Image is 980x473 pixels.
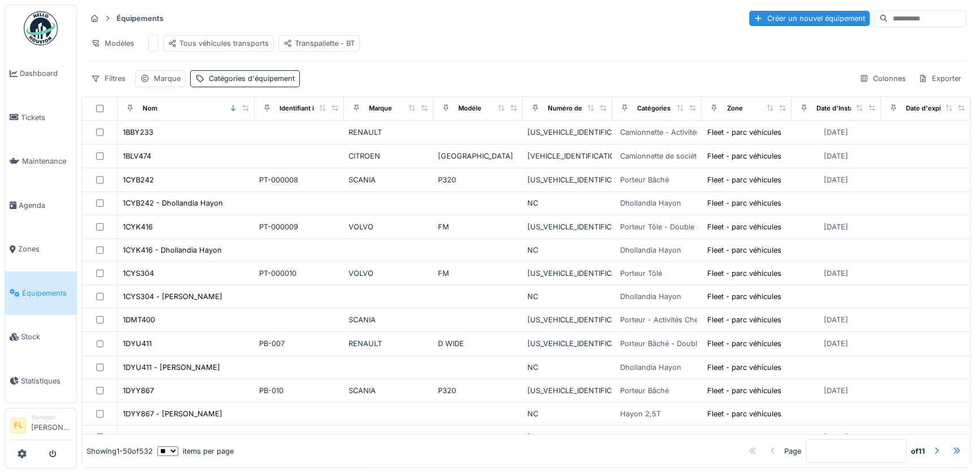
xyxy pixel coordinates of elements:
[349,268,429,279] div: VOLVO
[22,288,72,299] span: Équipements
[21,376,72,386] span: Statistiques
[18,244,72,254] span: Zones
[527,127,608,138] div: [US_VEHICLE_IDENTIFICATION_NUMBER]
[620,174,669,185] div: Porteur Bâché
[438,221,518,232] div: FM
[620,408,661,419] div: Hayon 2,5T
[123,127,153,138] div: 1BBY233
[707,432,781,442] div: Fleet - parc véhicules
[548,104,600,113] div: Numéro de Série
[438,174,518,185] div: P320
[5,271,76,316] a: Équipements
[620,221,716,232] div: Porteur Tôle - Double ponts
[527,385,608,396] div: [US_VEHICLE_IDENTIFICATION_NUMBER]
[637,104,716,113] div: Catégories d'équipement
[824,127,848,138] div: [DATE]
[5,52,76,96] a: Dashboard
[707,221,781,232] div: Fleet - parc véhicules
[707,291,781,302] div: Fleet - parc véhicules
[527,268,608,279] div: [US_VEHICLE_IDENTIFICATION_NUMBER]
[349,314,429,325] div: SCANIA
[5,359,76,403] a: Statistiques
[123,198,223,208] div: 1CYB242 - Dhollandia Hayon
[816,104,872,113] div: Date d'Installation
[707,198,781,208] div: Fleet - parc véhicules
[438,385,518,396] div: P320
[280,104,334,113] div: Identifiant interne
[707,408,781,419] div: Fleet - parc véhicules
[527,221,608,232] div: [US_VEHICLE_IDENTIFICATION_NUMBER]
[438,432,518,442] div: D WIDE
[824,338,848,349] div: [DATE]
[906,104,958,113] div: Date d'expiration
[31,413,72,437] li: [PERSON_NAME]
[527,198,608,208] div: NC
[123,245,222,255] div: 1CYK416 - Dhollandia Hayon
[123,338,152,349] div: 1DYU411
[123,151,151,161] div: 1BLV474
[707,338,781,349] div: Fleet - parc véhicules
[527,432,608,442] div: [US_VEHICLE_IDENTIFICATION_NUMBER]
[854,70,911,87] div: Colonnes
[19,200,72,211] span: Agenda
[123,362,220,373] div: 1DYU411 - [PERSON_NAME]
[349,151,429,161] div: CITROEN
[349,127,429,138] div: RENAULT
[707,151,781,161] div: Fleet - parc véhicules
[707,362,781,373] div: Fleet - parc véhicules
[438,338,518,349] div: D WIDE
[527,338,608,349] div: [US_VEHICLE_IDENTIFICATION_NUMBER]
[707,127,781,138] div: Fleet - parc véhicules
[143,104,157,113] div: Nom
[707,174,781,185] div: Fleet - parc véhicules
[86,35,139,52] div: Modèles
[727,104,742,113] div: Zone
[259,268,339,279] div: PT-000010
[349,174,429,185] div: SCANIA
[620,432,669,442] div: Porteur Bâché
[620,362,681,373] div: Dhollandia Hayon
[5,227,76,271] a: Zones
[283,38,355,49] div: Transpallette - BT
[123,291,222,302] div: 1CYS304 - [PERSON_NAME]
[259,432,339,442] div: PB-011
[527,245,608,255] div: NC
[620,385,669,396] div: Porteur Bâché
[620,198,681,208] div: Dhollandia Hayon
[527,408,608,419] div: NC
[123,432,153,442] div: 1FYY597
[527,362,608,373] div: NC
[620,151,700,161] div: Camionnette de société
[349,432,429,442] div: RENAULT
[86,70,131,87] div: Filtres
[911,446,925,457] strong: of 11
[123,408,222,419] div: 1DYY867 - [PERSON_NAME]
[620,314,715,325] div: Porteur - Activités Chevaux
[824,432,848,442] div: [DATE]
[369,104,392,113] div: Marque
[123,314,155,325] div: 1DMT400
[824,268,848,279] div: [DATE]
[157,446,234,457] div: items per page
[209,73,295,84] div: Catégories d'équipement
[259,174,339,185] div: PT-000008
[259,221,339,232] div: PT-000009
[620,338,723,349] div: Porteur Bâché - Double ponts
[259,338,339,349] div: PB-007
[10,417,27,434] li: FL
[438,151,518,161] div: [GEOGRAPHIC_DATA]
[31,413,72,421] div: Manager
[123,174,154,185] div: 1CYB242
[123,221,153,232] div: 1CYK416
[21,112,72,123] span: Tickets
[527,151,608,161] div: [VEHICLE_IDENTIFICATION_NUMBER]
[620,291,681,302] div: Dhollandia Hayon
[5,315,76,359] a: Stock
[438,268,518,279] div: FM
[5,96,76,140] a: Tickets
[349,385,429,396] div: SCANIA
[527,174,608,185] div: [US_VEHICLE_IDENTIFICATION_NUMBER]
[527,314,608,325] div: [US_VEHICLE_IDENTIFICATION_NUMBER]
[458,104,482,113] div: Modèle
[20,68,72,79] span: Dashboard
